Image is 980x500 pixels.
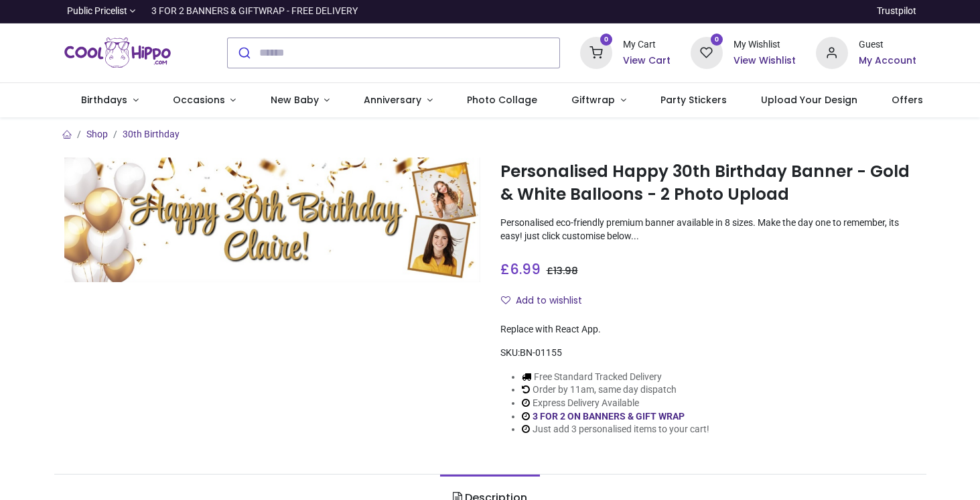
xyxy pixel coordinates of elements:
[533,411,685,422] a: 3 FOR 2 ON BANNERS & GIFT WRAP
[600,34,613,46] sup: 0
[501,296,510,305] i: Add to wishlist
[81,93,127,107] span: Birthdays
[64,5,136,18] a: Public Pricelist
[555,83,644,118] a: Giftwrap
[228,38,259,68] button: Submit
[500,259,541,279] span: £
[547,264,578,277] span: £
[623,54,671,68] a: View Cart
[500,160,916,206] h1: Personalised Happy 30th Birthday Banner - Gold & White Balloons - 2 Photo Upload
[123,129,180,139] a: 30th Birthday
[500,216,916,243] p: Personalised eco-friendly premium banner available in 8 sizes. Make the day one to remember, its ...
[500,347,916,360] div: SKU:
[859,38,916,52] div: Guest
[500,323,916,336] div: Replace with React App.
[155,83,253,118] a: Occasions
[522,371,709,384] li: Free Standard Tracked Delivery
[733,54,796,68] a: View Wishlist
[660,93,727,107] span: Party Stickers
[522,397,709,410] li: Express Delivery Available
[711,34,723,46] sup: 0
[151,5,358,18] div: 3 FOR 2 BANNERS & GIFTWRAP - FREE DELIVERY
[553,264,578,277] span: 13.98
[64,83,156,118] a: Birthdays
[761,93,857,107] span: Upload Your Design
[253,83,347,118] a: New Baby
[347,83,450,118] a: Anniversary
[510,259,541,279] span: 6.99
[364,93,421,107] span: Anniversary
[500,290,593,312] button: Add to wishlistAdd to wishlist
[64,34,171,72] a: Logo of Cool Hippo
[520,347,562,358] span: BN-01155
[67,5,127,18] span: Public Pricelist
[623,38,671,52] div: My Cart
[86,129,108,139] a: Shop
[877,5,916,18] a: Trustpilot
[571,93,615,107] span: Giftwrap
[522,383,709,397] li: Order by 11am, same day dispatch
[892,93,923,107] span: Offers
[580,46,612,57] a: 0
[173,93,225,107] span: Occasions
[64,34,171,72] img: Cool Hippo
[859,54,916,68] a: My Account
[64,158,480,282] img: Personalised Happy 30th Birthday Banner - Gold & White Balloons - 2 Photo Upload
[522,423,709,436] li: Just add 3 personalised items to your cart!
[733,38,796,52] div: My Wishlist
[691,46,723,57] a: 0
[467,93,537,107] span: Photo Collage
[271,93,319,107] span: New Baby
